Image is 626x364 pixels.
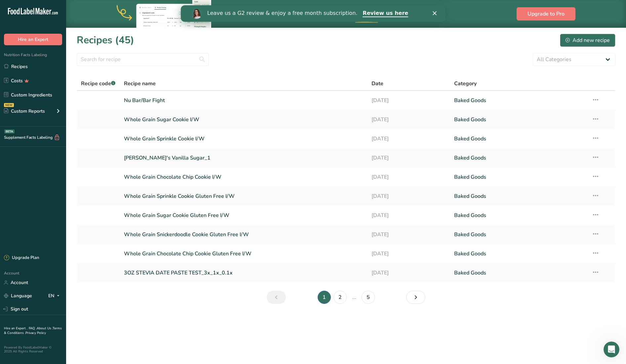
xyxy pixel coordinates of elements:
[372,266,446,280] a: [DATE]
[454,132,584,146] a: Baked Goods
[124,208,364,222] a: Whole Grain Sugar Cookie Gluten Free I/W
[372,247,446,261] a: [DATE]
[4,346,62,353] div: Powered By FoodLabelMaker © 2025 All Rights Reserved
[317,0,416,28] div: Upgrade to Pro
[4,255,39,261] div: Upgrade Plan
[560,34,615,47] button: Add new recipe
[604,342,619,357] iframe: Intercom live chat
[362,291,375,304] a: Page 5.
[454,113,584,127] a: Baked Goods
[124,266,364,280] a: 3OZ STEVIA DATE PASTE TEST_3x_1x_0.1x
[4,129,15,133] div: BETA
[333,291,347,304] a: Page 2.
[124,132,364,146] a: Whole Grain Sprinkle Cookie I/W
[124,151,364,165] a: [PERSON_NAME]'s Vanilla Sugar_1
[454,189,584,203] a: Baked Goods
[4,326,27,331] a: Hire an Expert .
[372,189,446,203] a: [DATE]
[4,34,62,45] button: Hire an Expert
[4,103,14,107] div: NEW
[48,292,62,300] div: EN
[124,80,156,88] span: Recipe name
[454,208,584,222] a: Baked Goods
[4,290,32,302] a: Language
[124,189,364,203] a: Whole Grain Sprinkle Cookie Gluten Free I/W
[252,6,258,10] div: Close
[454,93,584,107] a: Baked Goods
[372,228,446,241] a: [DATE]
[517,7,575,20] button: Upgrade to Pro
[77,53,209,66] input: Search for recipe
[81,80,115,87] span: Recipe code
[454,247,584,261] a: Baked Goods
[372,80,383,88] span: Date
[124,113,364,127] a: Whole Grain Sugar Cookie I/W
[372,208,446,222] a: [DATE]
[124,228,364,241] a: Whole Grain Snickerdoodle Cookie Gluten Free I/W
[372,151,446,165] a: [DATE]
[4,326,62,335] a: Terms & Conditions .
[267,291,286,304] a: Previous page
[454,80,477,88] span: Category
[37,326,53,331] a: About Us .
[77,33,134,48] h1: Recipes (45)
[25,331,46,335] a: Privacy Policy
[124,247,364,261] a: Whole Grain Chocolate Chip Cookie Gluten Free I/W
[29,326,37,331] a: FAQ .
[372,170,446,184] a: [DATE]
[454,266,584,280] a: Baked Goods
[566,36,610,44] div: Add new recipe
[454,228,584,241] a: Baked Goods
[372,113,446,127] a: [DATE]
[372,93,446,107] a: [DATE]
[372,132,446,146] a: [DATE]
[406,291,425,304] a: Next page
[181,5,445,22] iframe: Intercom live chat banner
[528,10,565,18] span: Upgrade to Pro
[454,151,584,165] a: Baked Goods
[124,170,364,184] a: Whole Grain Chocolate Chip Cookie I/W
[124,93,364,107] a: Nu Bar/Bar Fight
[454,170,584,184] a: Baked Goods
[4,108,45,115] div: Custom Reports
